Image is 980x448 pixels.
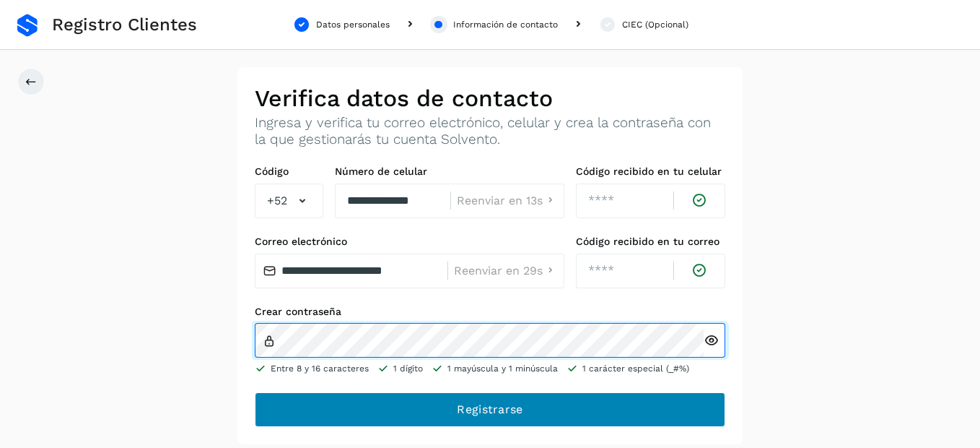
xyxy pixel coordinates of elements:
[255,85,725,112] h2: Verifica datos de contacto
[255,115,725,148] p: Ingresa y verifica tu correo electrónico, celular y crea la contraseña con la que gestionarás tu ...
[335,165,564,178] label: Número de celular
[377,362,423,375] li: 1 dígito
[453,18,558,31] div: Información de contacto
[52,14,197,35] span: Registro Clientes
[454,263,558,278] button: Reenviar en 29s
[457,195,543,207] span: Reenviar en 13s
[576,165,725,178] label: Código recibido en tu celular
[316,18,390,31] div: Datos personales
[576,236,725,248] label: Código recibido en tu correo
[457,193,558,208] button: Reenviar en 13s
[457,402,522,418] span: Registrarse
[566,362,689,375] li: 1 carácter especial (_#%)
[432,362,558,375] li: 1 mayúscula y 1 minúscula
[255,392,725,427] button: Registrarse
[267,192,287,210] span: +52
[622,18,688,31] div: CIEC (Opcional)
[255,306,725,318] label: Crear contraseña
[255,362,369,375] li: Entre 8 y 16 caracteres
[255,236,564,248] label: Correo electrónico
[454,265,543,277] span: Reenviar en 29s
[255,165,323,178] label: Código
